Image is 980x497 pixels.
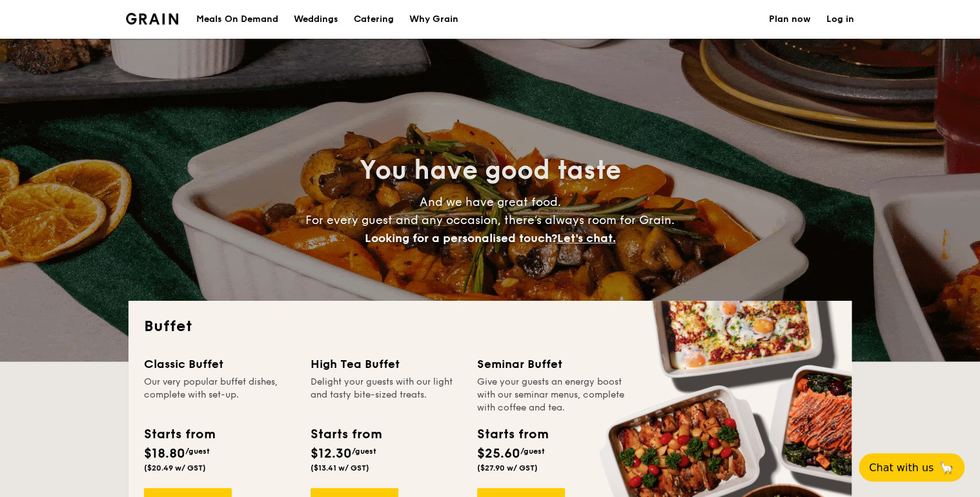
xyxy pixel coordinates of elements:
[144,425,214,444] div: Starts from
[126,13,178,25] img: Grain
[144,446,185,462] span: $18.80
[869,462,934,474] span: Chat with us
[311,463,369,472] span: ($13.41 w/ GST)
[477,463,538,472] span: ($27.90 w/ GST)
[311,355,462,373] div: High Tea Buffet
[477,376,628,414] div: Give your guests an energy boost with our seminar menus, complete with coffee and tea.
[360,155,621,186] span: You have good taste
[477,425,547,444] div: Starts from
[477,355,628,373] div: Seminar Buffet
[305,195,675,245] span: And we have great food. For every guest and any occasion, there’s always room for Grain.
[144,316,836,337] h2: Buffet
[939,460,954,475] span: 🦙
[185,447,210,456] span: /guest
[144,355,295,373] div: Classic Buffet
[352,447,376,456] span: /guest
[859,453,965,482] button: Chat with us🦙
[144,376,295,414] div: Our very popular buffet dishes, complete with set-up.
[311,376,462,414] div: Delight your guests with our light and tasty bite-sized treats.
[520,447,545,456] span: /guest
[311,425,381,444] div: Starts from
[477,446,520,462] span: $25.60
[365,231,557,245] span: Looking for a personalised touch?
[126,13,178,25] a: Logotype
[311,446,352,462] span: $12.30
[144,463,206,472] span: ($20.49 w/ GST)
[557,231,616,245] span: Let's chat.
